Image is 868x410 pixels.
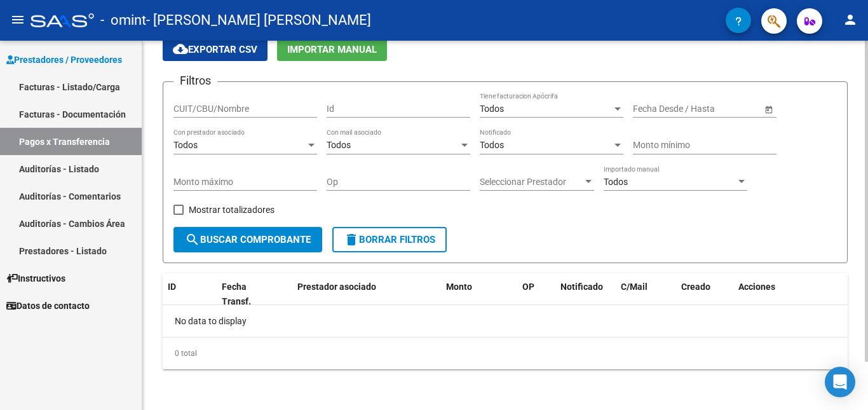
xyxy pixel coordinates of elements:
span: Monto [446,282,472,292]
datatable-header-cell: Creado [676,273,733,315]
datatable-header-cell: Acciones [733,273,848,315]
span: Creado [681,282,710,292]
span: Exportar CSV [173,44,257,55]
span: ID [168,282,176,292]
span: Fecha Transf. [222,282,251,306]
span: - [PERSON_NAME] [PERSON_NAME] [146,6,371,34]
div: 0 total [163,338,848,369]
mat-icon: search [185,232,200,247]
span: Todos [173,140,198,150]
span: Importar Manual [287,44,377,55]
span: Todos [604,177,628,187]
datatable-header-cell: OP [517,273,555,315]
datatable-header-cell: Prestador asociado [292,273,441,315]
span: Seleccionar Prestador [480,177,583,188]
span: - omint [100,6,146,34]
h3: Filtros [173,72,217,90]
datatable-header-cell: C/Mail [616,273,676,315]
datatable-header-cell: ID [163,273,217,315]
mat-icon: menu [10,12,25,27]
button: Importar Manual [277,38,387,61]
span: Todos [480,104,504,114]
datatable-header-cell: Monto [441,273,517,315]
span: Todos [480,140,504,150]
span: Notificado [560,282,603,292]
span: Prestador asociado [297,282,376,292]
mat-icon: cloud_download [173,41,188,57]
datatable-header-cell: Notificado [555,273,616,315]
button: Exportar CSV [163,38,268,61]
span: OP [522,282,534,292]
mat-icon: person [843,12,858,27]
span: C/Mail [621,282,648,292]
span: Datos de contacto [6,299,90,313]
button: Buscar Comprobante [173,227,322,252]
span: Acciones [738,282,775,292]
input: Start date [633,104,672,114]
span: Prestadores / Proveedores [6,53,122,67]
datatable-header-cell: Fecha Transf. [217,273,274,315]
span: Mostrar totalizadores [189,202,275,217]
span: Instructivos [6,271,65,285]
input: End date [683,104,745,114]
div: No data to display [163,305,848,337]
button: Open calendar [762,102,775,116]
mat-icon: delete [344,232,359,247]
button: Borrar Filtros [332,227,447,252]
span: Buscar Comprobante [185,234,311,245]
span: Todos [327,140,351,150]
span: Borrar Filtros [344,234,435,245]
div: Open Intercom Messenger [825,367,855,397]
